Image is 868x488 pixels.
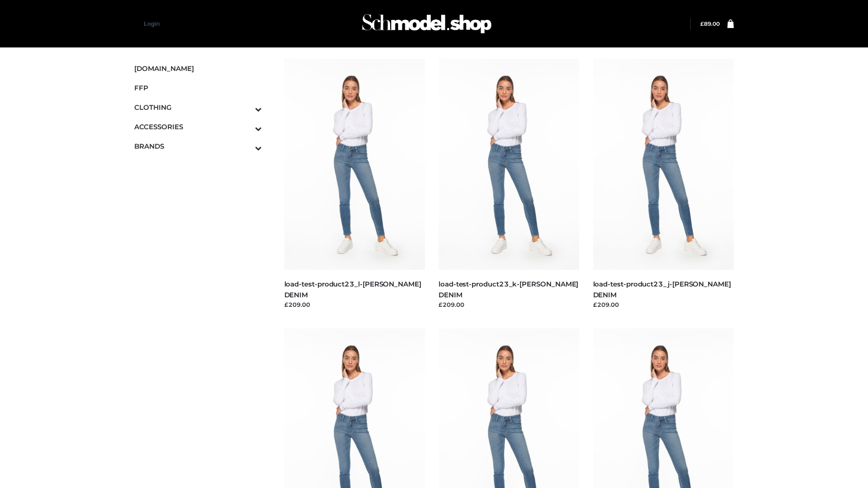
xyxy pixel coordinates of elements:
span: [DOMAIN_NAME] [134,63,262,74]
img: Schmodel Admin 964 [359,6,495,42]
a: Login [144,20,160,27]
div: £209.00 [284,300,425,309]
button: Toggle Submenu [230,98,262,117]
a: ACCESSORIESToggle Submenu [134,117,262,136]
bdi: 89.00 [700,20,720,27]
a: £89.00 [700,20,720,27]
a: CLOTHINGToggle Submenu [134,98,262,117]
span: BRANDS [134,141,262,151]
span: £ [700,20,704,27]
a: load-test-product23_k-[PERSON_NAME] DENIM [439,280,578,299]
span: FFP [134,83,262,93]
span: CLOTHING [134,102,262,113]
div: £209.00 [593,300,734,309]
a: [DOMAIN_NAME] [134,59,262,78]
button: Toggle Submenu [230,117,262,136]
a: BRANDSToggle Submenu [134,136,262,156]
span: ACCESSORIES [134,122,262,132]
div: £209.00 [439,300,580,309]
a: FFP [134,78,262,98]
button: Toggle Submenu [230,136,262,156]
a: load-test-product23_l-[PERSON_NAME] DENIM [284,280,421,299]
a: load-test-product23_j-[PERSON_NAME] DENIM [593,280,731,299]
